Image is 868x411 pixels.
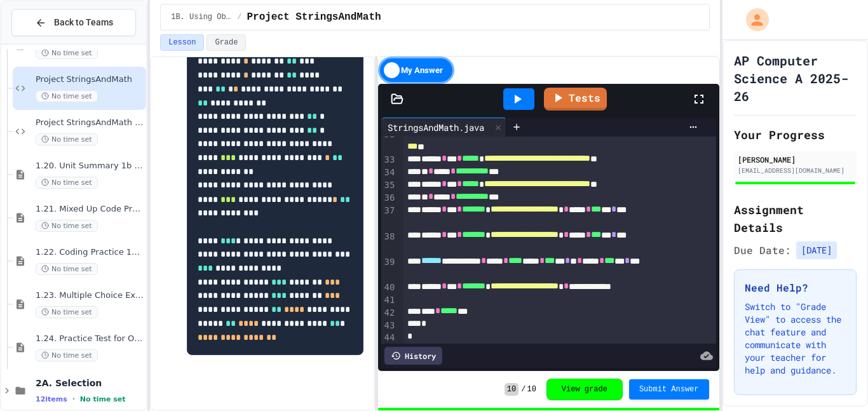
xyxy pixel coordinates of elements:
[381,166,397,179] div: 34
[745,280,846,295] h3: Need Help?
[745,300,846,377] p: Switch to "Grade View" to access the chat feature and communicate with your teacher for help and ...
[738,166,853,175] div: [EMAIL_ADDRESS][DOMAIN_NAME]
[381,320,397,332] div: 43
[733,5,772,34] div: My Account
[381,154,397,166] div: 33
[734,51,857,105] h1: AP Computer Science A 2025-26
[171,12,232,22] span: 1B. Using Objects
[381,118,506,137] div: StringsAndMath.java
[207,34,246,51] button: Grade
[505,383,519,396] span: 10
[36,377,144,389] span: 2A. Selection
[381,179,397,192] div: 35
[36,247,144,258] span: 1.22. Coding Practice 1b (1.7-1.15)
[36,204,144,215] span: 1.21. Mixed Up Code Practice 1b (1.7-1.15)
[381,256,397,281] div: 39
[381,332,397,344] div: 44
[36,90,98,102] span: No time set
[796,241,837,259] span: [DATE]
[527,384,536,394] span: 10
[36,161,144,172] span: 1.20. Unit Summary 1b (1.7-1.15)
[384,347,442,365] div: History
[36,290,144,301] span: 1.23. Multiple Choice Exercises for Unit 1b (1.9-1.15)
[54,16,113,29] span: Back to Teams
[734,126,857,144] h2: Your Progress
[36,220,98,232] span: No time set
[237,12,241,22] span: /
[544,88,607,111] a: Tests
[381,205,397,230] div: 37
[36,395,67,403] span: 12 items
[80,395,126,403] span: No time set
[381,128,397,154] div: 32
[72,394,75,404] span: •
[381,231,397,256] div: 38
[11,9,136,36] button: Back to Teams
[36,263,98,275] span: No time set
[381,192,397,205] div: 36
[629,379,709,400] button: Submit Answer
[738,154,853,165] div: [PERSON_NAME]
[521,384,526,394] span: /
[36,334,144,344] span: 1.24. Practice Test for Objects (1.12-1.14)
[247,10,381,25] span: Project StringsAndMath
[36,177,98,189] span: No time set
[734,243,791,258] span: Due Date:
[381,307,397,320] div: 42
[36,74,144,85] span: Project StringsAndMath
[36,349,98,361] span: No time set
[381,121,491,134] div: StringsAndMath.java
[160,34,204,51] button: Lesson
[36,118,144,128] span: Project StringsAndMath (File Input)
[381,281,397,294] div: 40
[734,201,857,236] h2: Assignment Details
[639,384,699,394] span: Submit Answer
[36,133,98,145] span: No time set
[546,379,623,400] button: View grade
[36,306,98,318] span: No time set
[36,47,98,59] span: No time set
[381,294,397,307] div: 41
